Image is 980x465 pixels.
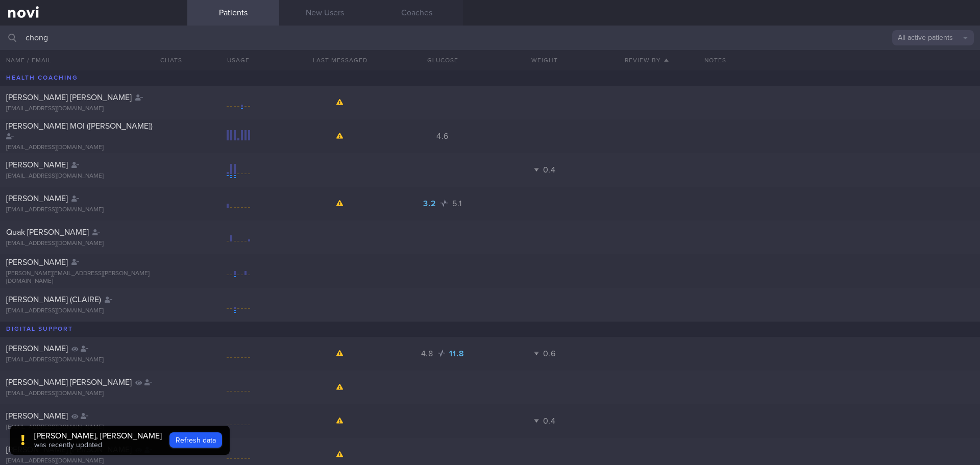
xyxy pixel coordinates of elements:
div: [PERSON_NAME][EMAIL_ADDRESS][PERSON_NAME][DOMAIN_NAME] [6,270,181,285]
div: [EMAIL_ADDRESS][DOMAIN_NAME] [6,356,181,364]
span: [PERSON_NAME] [PERSON_NAME] [6,446,132,454]
span: [PERSON_NAME] (CLAIRE) [6,296,101,304]
div: [EMAIL_ADDRESS][DOMAIN_NAME] [6,457,181,465]
div: [EMAIL_ADDRESS][DOMAIN_NAME] [6,105,181,113]
div: Usage [187,50,289,70]
div: [EMAIL_ADDRESS][DOMAIN_NAME] [6,424,181,431]
button: Weight [494,50,596,70]
span: 11.8 [449,350,464,358]
span: [PERSON_NAME] [6,345,68,353]
button: Last Messaged [289,50,391,70]
button: Refresh data [169,432,222,448]
button: Chats [146,50,187,70]
span: 0.6 [543,350,556,358]
span: [PERSON_NAME] [PERSON_NAME] [6,378,132,386]
div: [EMAIL_ADDRESS][DOMAIN_NAME] [6,206,181,214]
button: Glucose [391,50,494,70]
span: [PERSON_NAME] [PERSON_NAME] [6,93,132,102]
div: [EMAIL_ADDRESS][DOMAIN_NAME] [6,144,181,152]
div: [EMAIL_ADDRESS][DOMAIN_NAME] [6,390,181,398]
div: Notes [698,50,980,70]
button: All active patients [892,30,974,45]
div: [EMAIL_ADDRESS][DOMAIN_NAME] [6,307,181,315]
span: [PERSON_NAME] MOI ([PERSON_NAME]) [6,122,153,130]
span: [PERSON_NAME] [6,258,68,266]
span: Quak [PERSON_NAME] [6,228,89,236]
div: [PERSON_NAME], [PERSON_NAME] [34,431,162,441]
span: 0.4 [543,417,556,425]
button: Review By [596,50,698,70]
span: [PERSON_NAME] [6,161,68,169]
span: [PERSON_NAME] [6,412,68,420]
div: [EMAIL_ADDRESS][DOMAIN_NAME] [6,240,181,248]
span: 3.2 [423,200,438,208]
span: 0.4 [543,166,556,174]
div: [EMAIL_ADDRESS][DOMAIN_NAME] [6,173,181,180]
span: 4.6 [436,132,449,140]
span: 4.8 [421,350,436,358]
span: was recently updated [34,442,102,449]
span: 5.1 [452,200,462,208]
span: [PERSON_NAME] [6,194,68,203]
